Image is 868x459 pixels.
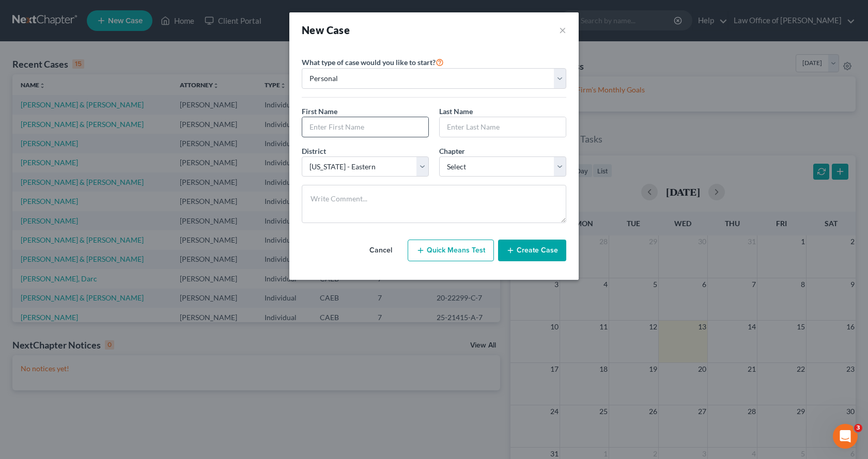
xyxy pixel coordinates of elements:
span: District [302,147,326,155]
span: First Name [302,107,337,116]
input: Enter Last Name [440,117,566,137]
span: Last Name [439,107,473,116]
input: Enter First Name [302,117,428,137]
span: Chapter [439,147,465,155]
button: × [559,23,566,37]
label: What type of case would you like to start? [302,56,444,68]
button: Cancel [358,240,404,261]
strong: New Case [302,24,350,36]
button: Create Case [498,240,566,261]
button: Quick Means Test [408,240,494,261]
iframe: Intercom live chat [833,424,858,449]
span: 3 [854,424,862,432]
